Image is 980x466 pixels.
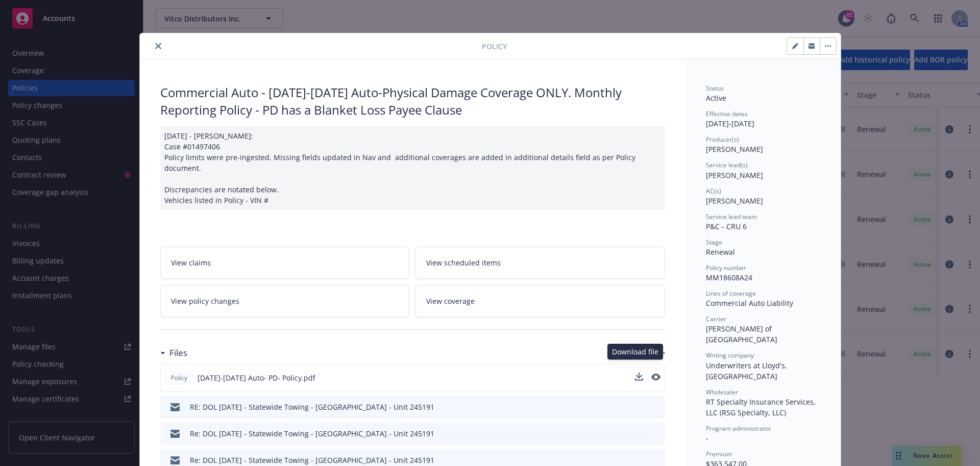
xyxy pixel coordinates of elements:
span: View scheduled items [426,257,501,268]
div: Re: DOL [DATE] - Statewide Towing - [GEOGRAPHIC_DATA] - Unit 245191 [190,428,434,439]
span: Carrier [706,315,726,323]
button: download file [635,402,644,412]
button: download file [635,428,644,439]
span: P&C - CRU 6 [706,221,747,231]
div: Re: DOL [DATE] - Statewide Towing - [GEOGRAPHIC_DATA] - Unit 245191 [190,455,434,465]
div: Commercial Auto Liability [706,298,820,308]
button: preview file [652,428,661,439]
span: [PERSON_NAME] [706,170,763,180]
div: [DATE] - [PERSON_NAME]: Case #01497406 Policy limits were pre-ingested. Missing fields updated in... [160,126,665,210]
button: preview file [651,372,660,383]
span: Writing company [706,351,754,360]
span: [DATE]-[DATE] Auto- PD- Policy.pdf [198,372,315,383]
div: RE: DOL [DATE] - Statewide Towing - [GEOGRAPHIC_DATA] - Unit 245191 [190,402,434,412]
button: preview file [652,402,661,412]
a: View policy changes [160,285,410,317]
button: download file [635,372,643,381]
span: Program administrator [706,424,771,433]
span: [PERSON_NAME] [706,144,763,154]
button: close [152,40,164,52]
a: View coverage [415,285,665,317]
div: Files [160,346,187,360]
span: Premium [706,450,732,458]
span: Stage [706,238,722,247]
span: Service lead(s) [706,161,748,169]
span: Underwriters at Lloyd's, [GEOGRAPHIC_DATA] [706,361,789,381]
span: Policy [482,41,507,52]
span: - [706,433,708,443]
span: Active [706,93,726,103]
span: Lines of coverage [706,289,756,298]
span: Wholesaler [706,388,738,396]
span: View claims [171,257,211,268]
h3: Files [169,346,187,360]
span: RT Specialty Insurance Services, LLC (RSG Specialty, LLC) [706,397,818,417]
span: View policy changes [171,296,239,306]
button: preview file [651,373,660,381]
span: Status [706,84,724,93]
span: AC(s) [706,187,721,195]
span: [PERSON_NAME] of [GEOGRAPHIC_DATA] [706,324,777,344]
a: View scheduled items [415,247,665,279]
button: download file [635,455,644,465]
span: Policy number [706,263,746,272]
span: Service lead team [706,212,757,221]
button: download file [635,372,643,383]
button: preview file [652,455,661,465]
div: [DATE] - [DATE] [706,109,820,129]
span: Renewal [706,247,735,257]
a: View claims [160,247,410,279]
span: MM18608A24 [706,273,752,282]
span: Effective dates [706,109,748,118]
div: Commercial Auto - [DATE]-[DATE] Auto-Physical Damage Coverage ONLY. Monthly Reporting Policy - PD... [160,84,665,118]
span: View coverage [426,296,475,306]
span: Producer(s) [706,135,739,144]
span: Policy [169,373,189,383]
span: [PERSON_NAME] [706,196,763,206]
